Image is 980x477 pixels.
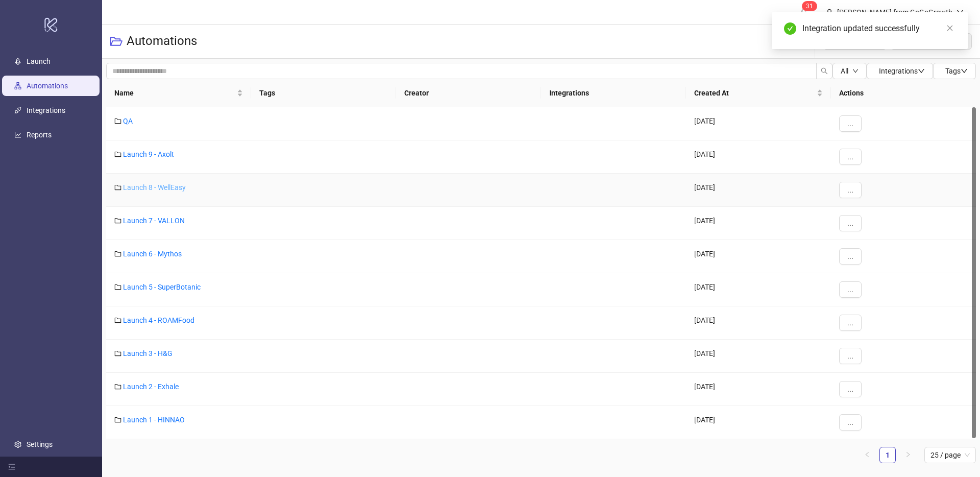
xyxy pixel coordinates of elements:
span: down [918,67,925,75]
li: Next Page [900,447,916,463]
button: ... [839,315,862,331]
a: Automations [27,82,68,90]
div: Page Size [924,447,976,463]
span: down [957,9,964,16]
div: [DATE] [686,140,831,174]
button: Tagsdown [933,63,976,79]
th: Creator [396,79,541,107]
a: Launch [27,57,51,65]
span: Name [114,87,235,99]
button: right [900,447,916,463]
a: Settings [27,440,53,448]
button: ... [839,248,862,265]
a: QA [123,117,133,125]
button: Alldown [832,63,867,79]
th: Created At [686,79,831,107]
span: folder [114,283,121,291]
li: Previous Page [859,447,875,463]
span: ... [847,285,853,294]
button: ... [839,348,862,364]
li: 1 [879,447,896,463]
span: Tags [945,67,968,75]
div: [DATE] [686,174,831,207]
span: Integrations [879,67,925,75]
a: Launch 8 - WellEasy [123,183,186,192]
button: ... [839,414,862,431]
span: 3 [806,3,810,10]
span: folder [114,350,121,357]
button: ... [839,115,862,132]
button: ... [839,381,862,397]
h3: Automations [127,33,197,50]
th: Tags [251,79,396,107]
span: folder [114,117,121,125]
button: ... [839,215,862,231]
a: Integrations [27,106,65,114]
span: folder [114,317,121,324]
a: Launch 6 - Mythos [123,250,182,258]
span: folder [114,383,121,390]
span: ... [847,352,853,360]
div: [DATE] [686,340,831,373]
span: All [841,67,848,75]
th: Integrations [541,79,686,107]
button: ... [839,182,862,198]
span: search [821,67,828,75]
button: ... [839,149,862,165]
sup: 31 [802,1,817,11]
a: Launch 9 - Axolt [123,150,174,158]
button: ... [839,281,862,298]
span: ... [847,153,853,161]
div: [DATE] [686,207,831,240]
a: Reports [27,131,52,139]
span: ... [847,120,853,128]
span: folder [114,151,121,158]
span: user [826,9,833,16]
span: check-circle [784,22,796,35]
span: folder [114,217,121,224]
button: Integrationsdown [867,63,933,79]
button: left [859,447,875,463]
span: ... [847,219,853,227]
span: down [852,68,859,74]
div: [DATE] [686,273,831,306]
span: ... [847,385,853,393]
span: ... [847,319,853,327]
a: Launch 4 - ROAMFood [123,316,194,324]
div: Integration updated successfully [802,22,955,35]
span: folder-open [110,35,122,47]
div: [DATE] [686,373,831,406]
a: Close [944,22,955,34]
div: [DATE] [686,107,831,140]
th: Name [106,79,251,107]
a: Launch 3 - H&G [123,349,173,357]
a: Launch 5 - SuperBotanic [123,283,201,291]
a: Launch 1 - HINNAO [123,416,185,424]
a: Launch 7 - VALLON [123,217,185,225]
span: folder [114,184,121,191]
span: ... [847,252,853,260]
span: folder [114,416,121,423]
span: ... [847,418,853,426]
a: 1 [880,447,895,463]
span: ... [847,186,853,194]
div: [DATE] [686,306,831,340]
span: down [961,67,968,75]
span: menu-fold [8,463,15,470]
span: bell [800,8,807,15]
span: left [864,451,870,458]
span: folder [114,250,121,257]
span: right [905,451,911,458]
span: 1 [810,3,813,10]
th: Actions [831,79,976,107]
span: Created At [694,87,815,99]
a: Launch 2 - Exhale [123,383,179,391]
div: [DATE] [686,406,831,439]
span: close [946,25,953,32]
div: [PERSON_NAME] from GoGoGrowth [833,7,957,18]
div: [DATE] [686,240,831,273]
span: 25 / page [930,447,970,463]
